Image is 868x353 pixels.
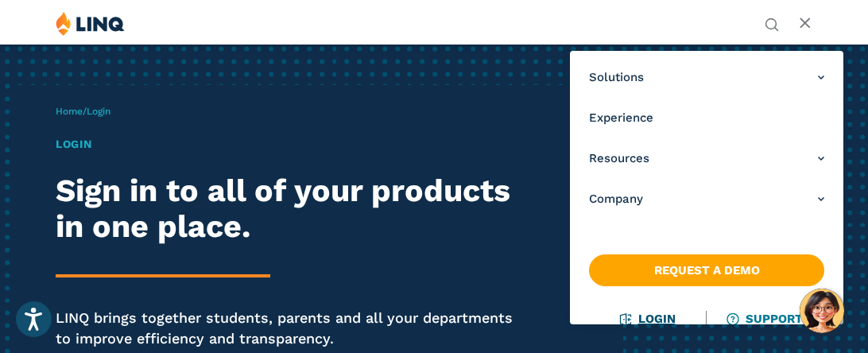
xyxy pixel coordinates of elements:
span: Resources [589,150,649,167]
a: Home [56,106,83,117]
a: Support [728,312,803,326]
nav: Utility Navigation [765,11,779,30]
a: Request a Demo [589,254,824,286]
a: Resources [589,150,824,167]
span: Login [87,106,110,117]
a: Solutions [589,69,824,86]
span: Experience [589,110,653,126]
h2: Sign in to all of your products in one place. [56,173,533,245]
button: Open Main Menu [799,15,812,33]
a: Company [589,191,824,208]
button: Hello, have a question? Let’s chat. [800,289,844,333]
a: Login [621,312,676,326]
button: Open Search Bar [765,16,779,30]
span: Solutions [589,69,644,86]
p: LINQ brings together students, parents and all your departments to improve efficiency and transpa... [56,308,533,348]
span: / [56,106,110,117]
a: Experience [589,110,824,126]
nav: Primary Navigation [570,51,843,324]
img: LINQ | K‑12 Software [56,11,125,36]
span: Company [589,191,643,208]
h1: Login [56,136,533,153]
